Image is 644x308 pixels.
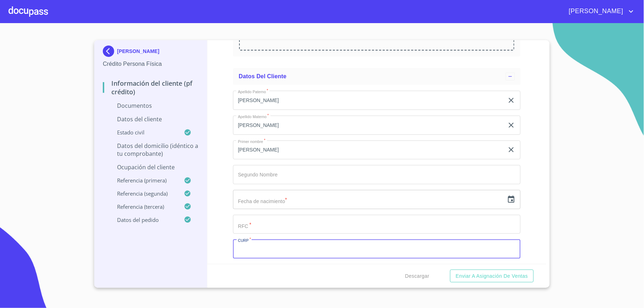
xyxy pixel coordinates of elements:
[103,177,184,184] p: Referencia (primera)
[103,190,184,197] p: Referencia (segunda)
[103,129,184,136] p: Estado Civil
[239,73,286,79] span: Datos del cliente
[103,46,117,57] img: Docupass spot blue
[402,270,432,283] button: Descargar
[103,216,184,223] p: Datos del pedido
[103,60,199,68] p: Crédito Persona Física
[233,68,521,85] div: Datos del cliente
[103,102,199,110] p: Documentos
[507,96,516,105] button: clear input
[507,121,516,129] button: clear input
[103,79,199,96] p: Información del cliente (PF crédito)
[103,163,199,171] p: Ocupación del Cliente
[564,6,627,17] span: [PERSON_NAME]
[450,270,534,283] button: Enviar a Asignación de Ventas
[456,272,528,281] span: Enviar a Asignación de Ventas
[405,272,429,281] span: Descargar
[103,203,184,210] p: Referencia (tercera)
[103,46,199,60] div: [PERSON_NAME]
[564,6,635,17] button: account of current user
[103,142,199,158] p: Datos del domicilio (idéntico a tu comprobante)
[103,115,199,123] p: Datos del cliente
[507,145,516,154] button: clear input
[117,48,159,54] p: [PERSON_NAME]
